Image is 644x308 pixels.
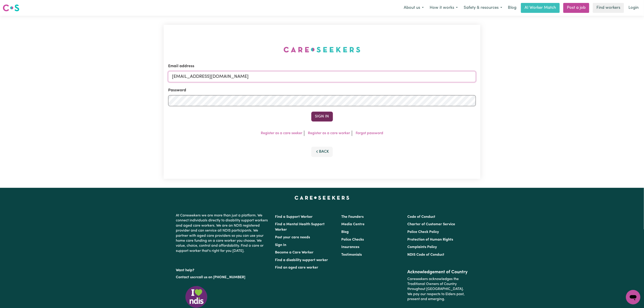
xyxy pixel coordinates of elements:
a: call us on [PHONE_NUMBER] [197,276,245,279]
a: Sign In [275,243,286,247]
button: Sign In [311,112,333,122]
a: AI Worker Match [521,3,560,13]
p: At Careseekers we are more than just a platform. We connect individuals directly to disability su... [176,211,270,255]
a: Post your care needs [275,236,310,239]
a: Become a Care Worker [275,251,314,254]
iframe: Button to launch messaging window, conversation in progress [626,290,640,304]
p: Want help? [176,266,270,273]
a: Forgot password [356,131,383,135]
button: Back [311,147,333,157]
a: Contact us [176,276,194,279]
button: How it works [427,3,461,13]
label: Password [168,87,186,93]
a: Media Centre [341,223,364,226]
a: Blog [341,230,349,234]
a: Careseekers home page [295,196,349,200]
a: Insurances [341,245,359,249]
button: About us [401,3,427,13]
button: Safety & resources [461,3,505,13]
h2: Acknowledgement of Country [407,269,468,275]
a: Protection of Human Rights [407,238,453,241]
img: Careseekers logo [3,4,19,12]
a: Testimonials [341,253,362,257]
input: Email address [168,71,476,82]
a: Code of Conduct [407,215,435,219]
label: Email address [168,63,194,69]
a: Complaints Policy [407,245,437,249]
a: Find a disability support worker [275,258,328,262]
a: Police Checks [341,238,364,241]
a: Find a Mental Health Support Worker [275,223,325,232]
a: Blog [505,3,519,13]
a: Police Check Policy [407,230,439,234]
p: or [176,273,270,282]
a: Find a Support Worker [275,215,313,219]
a: The Founders [341,215,364,219]
a: NDIS Code of Conduct [407,253,444,257]
p: Careseekers acknowledges the Traditional Owners of Country throughout [GEOGRAPHIC_DATA]. We pay o... [407,275,468,304]
a: Login [626,3,641,13]
a: Find an aged care worker [275,266,319,269]
a: Post a job [563,3,589,13]
a: Register as a care seeker [261,131,302,135]
a: Careseekers logo [3,3,19,13]
a: Charter of Customer Service [407,223,455,226]
a: Register as a care worker [308,131,350,135]
a: Find workers [593,3,624,13]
